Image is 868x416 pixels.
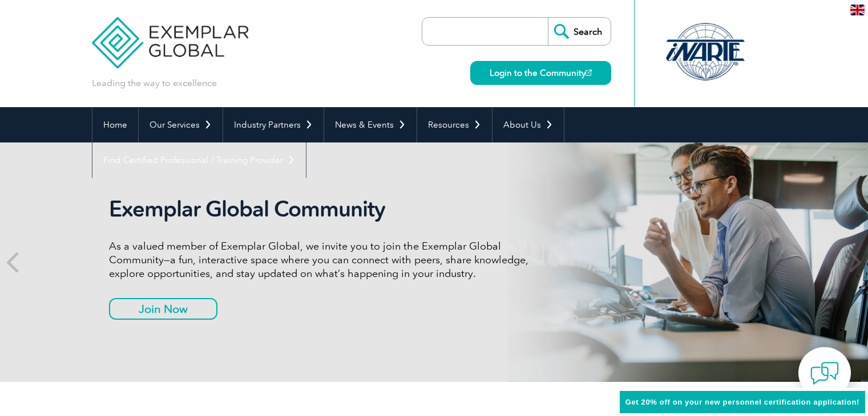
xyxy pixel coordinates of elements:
[223,107,324,142] a: Industry Partners
[492,107,564,142] a: About Us
[810,359,839,388] img: contact-chat.png
[109,239,537,280] p: As a valued member of Exemplar Global, we invite you to join the Exemplar Global Community—a fun,...
[92,107,138,142] a: Home
[139,107,223,142] a: Our Services
[625,398,859,406] span: Get 20% off on your new personnel certification application!
[470,61,611,85] a: Login to the Community
[92,142,306,178] a: Find Certified Professional / Training Provider
[548,18,611,45] input: Search
[109,298,217,320] a: Join Now
[109,196,537,222] h2: Exemplar Global Community
[417,107,492,142] a: Resources
[324,107,417,142] a: News & Events
[850,5,865,15] img: en
[586,70,592,76] img: open_square.png
[92,77,217,89] p: Leading the way to excellence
